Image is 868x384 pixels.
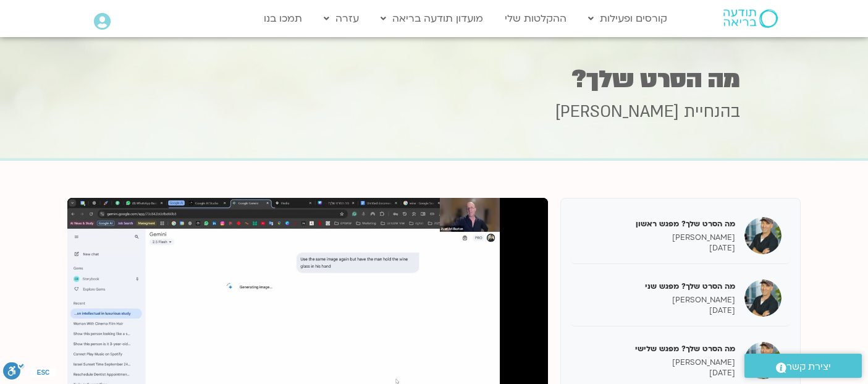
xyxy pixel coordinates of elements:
[318,7,365,30] a: עזרה
[684,101,740,123] span: בהנחיית
[579,305,735,316] p: [DATE]
[579,343,735,354] h5: מה הסרט שלך? מפגש שלישי
[129,67,740,92] h1: מה הסרט שלך?
[579,218,735,229] h5: מה הסרט שלך? מפגש ראשון
[499,7,573,30] a: ההקלטות שלי
[744,279,782,317] img: מה הסרט שלך? מפגש שני
[579,368,735,378] p: [DATE]
[579,295,735,305] p: [PERSON_NAME]
[579,243,735,254] p: [DATE]
[744,354,862,378] a: יצירת קשר
[723,9,778,28] img: תודעה בריאה
[582,7,673,30] a: קורסים ופעילות
[579,281,735,292] h5: מה הסרט שלך? מפגש שני
[744,217,782,254] img: מה הסרט שלך? מפגש ראשון
[258,7,308,30] a: תמכו בנו
[579,233,735,243] p: [PERSON_NAME]
[374,7,489,30] a: מועדון תודעה בריאה
[786,359,831,375] span: יצירת קשר
[579,357,735,368] p: [PERSON_NAME]
[744,342,782,379] img: מה הסרט שלך? מפגש שלישי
